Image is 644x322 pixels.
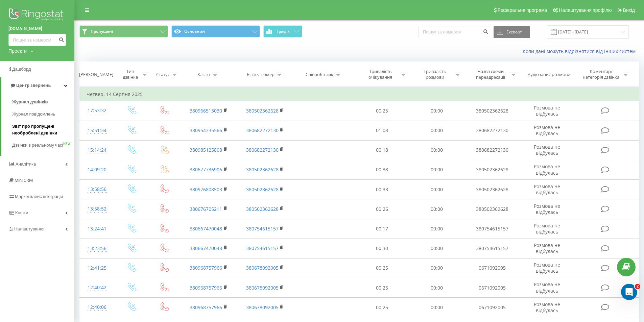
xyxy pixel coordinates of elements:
[190,206,222,212] a: 380676705211
[409,219,464,239] td: 00:00
[494,26,530,38] button: Експорт
[464,121,521,140] td: 380682272130
[409,258,464,278] td: 00:00
[12,111,55,118] span: Журнал повідомлень
[12,108,74,120] a: Журнал повідомлень
[409,101,464,121] td: 00:00
[409,140,464,160] td: 00:00
[362,69,399,80] div: Тривалість очікування
[355,239,409,258] td: 00:30
[263,25,302,38] button: Графік
[409,298,464,317] td: 00:00
[246,225,279,232] a: 380754615157
[355,180,409,199] td: 00:33
[79,72,113,77] div: [PERSON_NAME]
[246,147,279,153] a: 380682272130
[190,147,222,153] a: 380985125808
[581,69,621,80] div: Коментар/категорія дзвінка
[246,127,279,133] a: 380682272130
[355,219,409,239] td: 00:17
[534,281,560,294] span: Розмова не відбулась
[277,29,290,34] span: Графік
[16,83,51,88] span: Центр звернень
[534,104,560,117] span: Розмова не відбулась
[1,77,74,94] a: Центр звернень
[559,7,612,13] span: Налаштування профілю
[534,301,560,314] span: Розмова не відбулась
[246,265,279,271] a: 380678092005
[409,278,464,298] td: 00:00
[355,101,409,121] td: 00:25
[190,166,222,173] a: 380677736906
[87,262,108,275] div: 12:41:25
[409,199,464,219] td: 00:00
[409,160,464,179] td: 00:00
[246,186,279,193] a: 380502362628
[534,203,560,215] span: Розмова не відбулась
[197,72,210,77] div: Клієнт
[87,124,108,137] div: 15:51:34
[8,25,66,32] a: [DOMAIN_NAME]
[464,180,521,199] td: 380502362628
[621,284,637,300] iframe: Intercom live chat
[355,160,409,179] td: 00:38
[12,123,71,137] span: Звіт про пропущені необроблені дзвінки
[190,127,222,133] a: 380954335566
[409,121,464,140] td: 00:00
[121,69,140,80] div: Тип дзвінка
[190,304,222,311] a: 380968757966
[247,72,275,77] div: Бізнес номер
[623,7,635,13] span: Вихід
[190,284,222,291] a: 380968757966
[498,7,547,13] span: Реферальна програма
[246,304,279,311] a: 380678092005
[419,26,490,38] input: Пошук за номером
[87,202,108,216] div: 13:58:52
[190,245,222,251] a: 380667470048
[14,226,45,231] span: Налаштування
[534,144,560,156] span: Розмова не відбулась
[156,72,170,77] div: Статус
[190,225,222,232] a: 380667470048
[409,239,464,258] td: 00:00
[417,69,453,80] div: Тривалість розмови
[12,142,63,149] span: Дзвінки в реальному часі
[534,242,560,254] span: Розмова не відбулась
[306,72,333,77] div: Співробітник
[355,278,409,298] td: 00:25
[190,265,222,271] a: 380968757966
[464,160,521,179] td: 380502362628
[355,258,409,278] td: 00:25
[355,199,409,219] td: 00:26
[409,180,464,199] td: 00:00
[87,222,108,236] div: 13:24:41
[355,298,409,317] td: 00:25
[464,278,521,298] td: 0671092005
[246,284,279,291] a: 380678092005
[12,120,74,139] a: Звіт про пропущені необроблені дзвінки
[464,140,521,160] td: 380682272130
[12,99,48,105] span: Журнал дзвінків
[15,178,33,183] span: Mini CRM
[534,262,560,274] span: Розмова не відбулась
[246,166,279,173] a: 380502362628
[355,140,409,160] td: 00:18
[190,186,222,193] a: 380976808503
[246,245,279,251] a: 380754615157
[534,183,560,196] span: Розмова не відбулась
[246,107,279,114] a: 380502362628
[464,101,521,121] td: 380502362628
[464,239,521,258] td: 380754615157
[528,72,570,77] div: Аудіозапис розмови
[464,258,521,278] td: 0671092005
[355,121,409,140] td: 01:08
[464,199,521,219] td: 380502362628
[87,242,108,255] div: 13:23:56
[80,88,639,101] td: Четвер, 14 Серпня 2025
[15,194,63,199] span: Маркетплейс інтеграцій
[8,48,27,54] div: Проекти
[171,25,260,38] button: Основний
[8,7,66,24] img: Ringostat logo
[523,48,639,54] a: Коли дані можуть відрізнятися вiд інших систем
[534,124,560,137] span: Розмова не відбулась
